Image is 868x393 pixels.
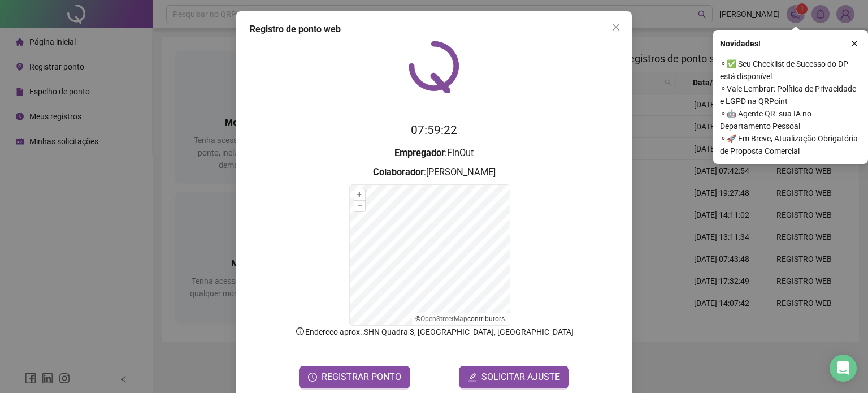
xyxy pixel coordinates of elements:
[299,366,410,388] button: REGISTRAR PONTO
[415,315,506,323] li: © contributors.
[720,37,761,50] span: Novidades !
[250,165,618,180] h3: : [PERSON_NAME]
[322,370,401,384] span: REGISTRAR PONTO
[250,326,618,338] p: Endereço aprox. : SHN Quadra 3, [GEOGRAPHIC_DATA], [GEOGRAPHIC_DATA]
[250,146,618,161] h3: : FinOut
[354,201,365,211] button: –
[354,189,365,200] button: +
[394,148,445,158] strong: Empregador
[720,58,861,83] span: ⚬ ✅ Seu Checklist de Sucesso do DP está disponível
[459,366,569,388] button: editSOLICITAR AJUSTE
[420,315,467,323] a: OpenStreetMap
[373,167,424,178] strong: Colaborador
[308,373,317,382] span: clock-circle
[409,41,459,93] img: QRPoint
[611,23,620,32] span: close
[295,326,305,336] span: info-circle
[720,83,861,107] span: ⚬ Vale Lembrar: Política de Privacidade e LGPD na QRPoint
[720,132,861,157] span: ⚬ 🚀 Em Breve, Atualização Obrigatória de Proposta Comercial
[481,370,560,384] span: SOLICITAR AJUSTE
[850,40,858,47] span: close
[468,373,477,382] span: edit
[720,107,861,132] span: ⚬ 🤖 Agente QR: sua IA no Departamento Pessoal
[607,18,625,36] button: Close
[250,23,618,36] div: Registro de ponto web
[830,355,857,382] div: Open Intercom Messenger
[411,123,457,137] time: 07:59:22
